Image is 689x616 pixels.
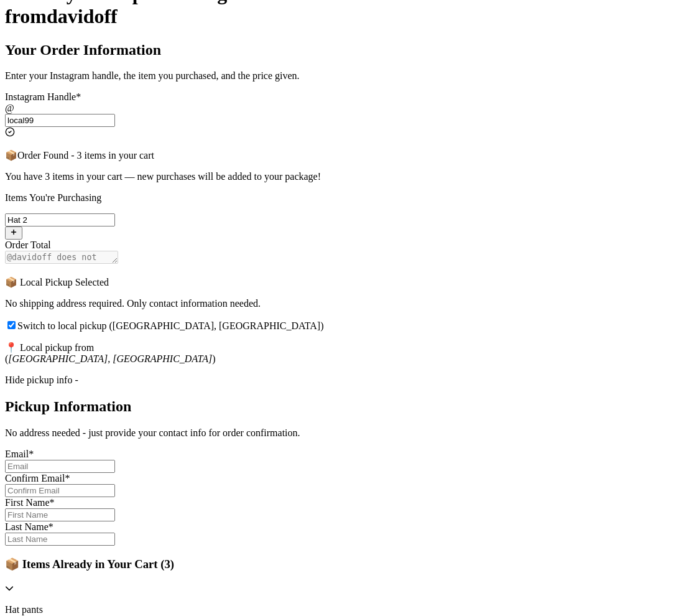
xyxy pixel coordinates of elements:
h3: 📦 Items Already in Your Cart ( 3 ) [5,558,684,571]
p: 📍 Local pickup from ( ) [5,342,684,365]
span: Order Found - 3 items in your cart [17,150,154,161]
input: Last Name [5,533,115,546]
p: Enter your Instagram handle, the item you purchased, and the price given. [5,70,684,82]
span: 📦 [5,150,17,161]
label: Last Name [5,521,53,532]
p: No address needed - just provide your contact info for order confirmation. [5,427,684,439]
p: 📦 Local Pickup Selected [5,276,684,288]
input: Email [5,460,115,473]
div: @ [5,103,684,114]
em: [GEOGRAPHIC_DATA], [GEOGRAPHIC_DATA] [8,353,212,364]
input: ex.funky hat [5,213,115,226]
label: First Name [5,497,55,508]
input: First Name [5,508,115,521]
label: Instagram Handle [5,91,81,102]
input: Switch to local pickup ([GEOGRAPHIC_DATA], [GEOGRAPHIC_DATA]) [7,321,16,329]
div: Order Total [5,240,684,251]
h2: Pickup Information [5,398,684,415]
span: Switch to local pickup ([GEOGRAPHIC_DATA], [GEOGRAPHIC_DATA]) [17,320,324,331]
p: Items You're Purchasing [5,192,684,203]
span: davidoff [47,5,118,27]
p: Hat pants [5,604,684,615]
label: Confirm Email [5,473,70,483]
label: Email [5,449,34,459]
p: You have 3 items in your cart — new purchases will be added to your package! [5,171,684,182]
h2: Your Order Information [5,42,684,58]
p: No shipping address required. Only contact information needed. [5,298,684,309]
div: Hide pickup info - [5,375,684,386]
input: Confirm Email [5,484,115,497]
